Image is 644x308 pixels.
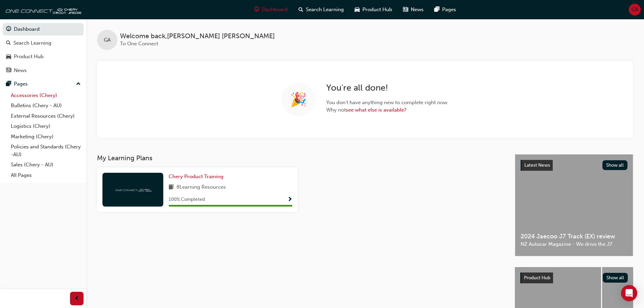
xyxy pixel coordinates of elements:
[262,6,288,14] span: Dashboard
[293,3,349,17] a: search-iconSearch Learning
[3,3,81,16] img: oneconnect
[8,90,84,101] a: Accessories (Chery)
[14,39,51,47] div: Search Learning
[362,6,392,14] span: Product Hub
[8,111,84,121] a: External Resources (Chery)
[76,80,81,89] span: up-icon
[299,5,303,14] span: search-icon
[169,183,174,192] span: book-icon
[3,22,84,78] button: DashboardSearch LearningProduct HubNews
[6,81,11,87] span: pages-icon
[169,173,226,181] a: Chery Product Training
[6,26,11,32] span: guage-icon
[254,5,259,14] span: guage-icon
[14,53,44,61] div: Product Hub
[6,68,11,74] span: news-icon
[120,41,158,47] span: To One Connect
[326,106,449,114] span: Why not
[521,160,627,171] a: Latest NewsShow all
[429,3,461,17] a: pages-iconPages
[326,99,449,106] span: You don ' t have anything new to complete right now.
[287,195,292,204] button: Show Progress
[602,160,628,170] button: Show all
[629,4,641,16] button: GA
[8,121,84,132] a: Logistics (Chery)
[349,3,398,17] a: car-iconProduct Hub
[8,170,84,181] a: All Pages
[3,37,84,49] a: Search Learning
[524,162,550,168] span: Latest News
[3,78,84,90] button: Pages
[521,233,627,240] span: 2024 Jaecoo J7 Track (EX) review
[8,142,84,160] a: Policies and Standards (Chery -AU)
[621,285,637,301] div: Open Intercom Messenger
[346,107,406,113] a: see what else is available?
[3,64,84,77] a: News
[104,36,111,44] span: GA
[120,32,275,40] span: Welcome back , [PERSON_NAME] [PERSON_NAME]
[515,154,633,256] a: Latest NewsShow all2024 Jaecoo J7 Track (EX) reviewNZ Autocar Magazine - We drive the J7.
[3,50,84,63] a: Product Hub
[603,273,628,283] button: Show all
[8,160,84,170] a: Sales (Chery - AU)
[8,100,84,111] a: Bulletins (Chery - AU)
[169,196,205,204] span: 100 % Completed
[114,186,151,193] img: oneconnect
[524,275,550,281] span: Product Hub
[169,173,223,180] span: Chery Product Training
[355,5,360,14] span: car-icon
[8,132,84,142] a: Marketing (Chery)
[520,273,628,283] a: Product HubShow all
[398,3,429,17] a: news-iconNews
[290,96,307,103] span: 🎉
[287,197,292,203] span: Show Progress
[6,54,11,60] span: car-icon
[631,6,638,14] span: GA
[521,240,627,248] span: NZ Autocar Magazine - We drive the J7.
[74,294,79,303] span: prev-icon
[306,6,344,14] span: Search Learning
[3,23,84,35] a: Dashboard
[249,3,293,17] a: guage-iconDashboard
[403,5,408,14] span: news-icon
[176,183,226,192] span: 8 Learning Resources
[6,40,11,46] span: search-icon
[434,5,439,14] span: pages-icon
[411,6,424,14] span: News
[442,6,456,14] span: Pages
[14,67,27,74] div: News
[14,80,28,88] div: Pages
[97,154,504,162] h3: My Learning Plans
[326,82,449,93] h2: You ' re all done!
